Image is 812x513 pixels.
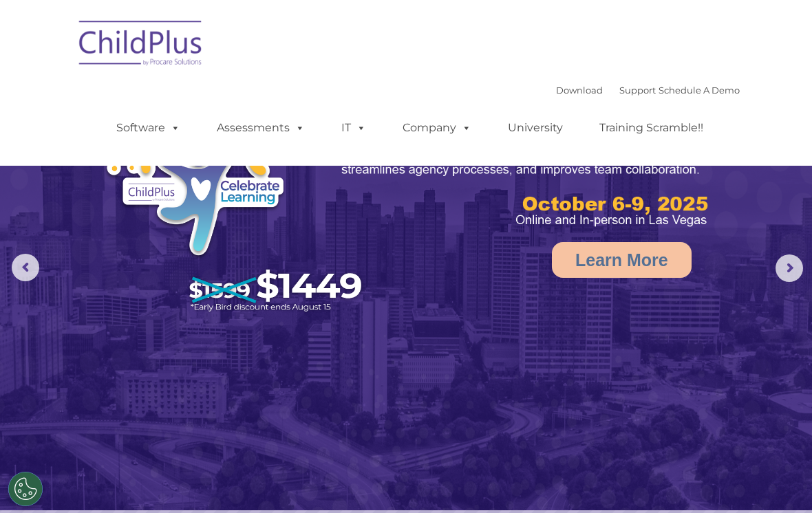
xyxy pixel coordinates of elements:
[619,85,656,96] a: Support
[389,114,485,142] a: Company
[552,242,692,278] a: Learn More
[72,11,210,80] img: ChildPlus by Procare Solutions
[586,114,717,142] a: Training Scramble!!
[328,114,380,142] a: IT
[494,114,577,142] a: University
[203,114,319,142] a: Assessments
[556,85,740,96] font: |
[8,472,43,506] button: Cookies Settings
[659,85,740,96] a: Schedule A Demo
[556,85,603,96] a: Download
[103,114,194,142] a: Software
